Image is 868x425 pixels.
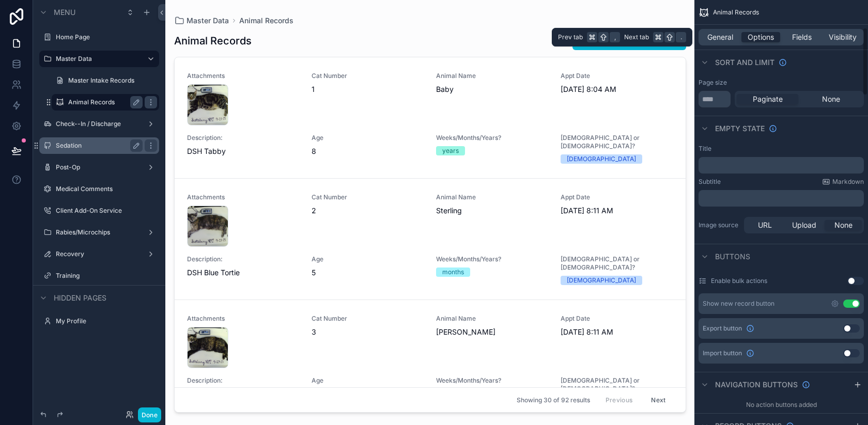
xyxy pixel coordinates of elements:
span: Animal Records [713,8,759,17]
label: Medical Comments [56,185,157,193]
span: Markdown [832,178,864,186]
span: None [834,220,853,230]
span: Weeks/Months/Years? [436,376,548,385]
span: Next tab [624,33,649,41]
div: months [442,267,464,277]
span: Weeks/Months/Years? [436,255,548,263]
label: Home Page [56,33,157,41]
span: 1 [312,84,424,95]
a: Markdown [822,178,864,186]
span: Master Data [187,15,229,26]
span: Animal Name [436,314,548,323]
label: Master Data [56,55,138,63]
span: Visibility [829,32,857,42]
label: Check--In / Discharge [56,120,143,128]
span: Animal Records [239,15,293,26]
span: URL [758,220,772,230]
a: AttachmentsCat Number1Animal NameBabyAppt Date[DATE] 8:04 AMDescription:DSH TabbyAge8Weeks/Months... [175,57,686,178]
span: , [611,33,619,41]
span: Menu [54,7,75,18]
label: My Profile [56,317,157,325]
span: Sort And Limit [715,57,774,68]
span: Appt Date [561,314,673,323]
span: Animal Name [436,193,548,201]
div: Show new record button [703,300,774,308]
span: Cat Number [312,193,424,201]
h1: Animal Records [174,34,252,48]
span: Age [312,134,424,142]
label: Sedation [56,141,138,150]
button: Next [644,392,673,408]
span: Showing 30 of 92 results [517,396,590,404]
span: Upload [792,220,816,230]
span: Weeks/Months/Years? [436,134,548,142]
span: 3 [312,327,424,337]
label: Image source [699,221,740,229]
label: Animal Records [68,98,138,106]
span: Fields [792,32,812,42]
span: [DEMOGRAPHIC_DATA] or [DEMOGRAPHIC_DATA]? [561,134,673,150]
span: Appt Date [561,193,673,201]
div: scrollable content [699,157,864,174]
span: Description: [187,376,299,385]
span: Description: [187,134,299,142]
span: [DATE] 8:04 AM [561,84,673,95]
span: General [707,32,733,42]
div: No action buttons added [694,397,868,413]
span: 5 [312,267,424,278]
button: Done [138,407,161,422]
label: Post-Op [56,163,143,171]
div: [DEMOGRAPHIC_DATA] [567,154,636,164]
span: Age [312,376,424,385]
span: Options [748,32,774,42]
span: [DEMOGRAPHIC_DATA] or [DEMOGRAPHIC_DATA]? [561,255,673,272]
span: . [677,33,685,41]
label: Page size [699,78,727,87]
span: 2 [312,206,424,216]
span: Import button [703,349,742,357]
label: Recovery [56,250,143,258]
a: Client Add-On Service [56,207,157,215]
span: Export button [703,324,742,333]
div: years [442,146,459,155]
span: Cat Number [312,314,424,323]
span: Attachments [187,193,299,201]
span: Attachments [187,72,299,80]
span: Sterling [436,206,548,216]
div: [DEMOGRAPHIC_DATA] [567,276,636,285]
span: [DEMOGRAPHIC_DATA] or [DEMOGRAPHIC_DATA]? [561,376,673,393]
label: Title [699,145,711,153]
label: Rabies/Microchips [56,228,143,237]
a: Master Data [174,15,229,26]
div: scrollable content [699,190,864,207]
span: DSH Blue Tortie [187,267,299,278]
span: 8 [312,146,424,156]
span: Navigation buttons [715,380,798,390]
span: DSH Tabby [187,146,299,156]
span: [PERSON_NAME] [436,327,548,337]
label: Master Intake Records [68,76,157,85]
span: Animal Name [436,72,548,80]
span: None [822,94,840,104]
span: Paginate [753,94,783,104]
span: Buttons [715,251,750,262]
a: AttachmentsCat Number3Animal Name[PERSON_NAME]Appt Date[DATE] 8:11 AMDescription:DSH TortieAge5We... [175,300,686,421]
label: Training [56,272,157,280]
label: Enable bulk actions [711,277,767,285]
span: [DATE] 8:11 AM [561,206,673,216]
span: Description: [187,255,299,263]
span: Attachments [187,314,299,323]
span: Cat Number [312,72,424,80]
